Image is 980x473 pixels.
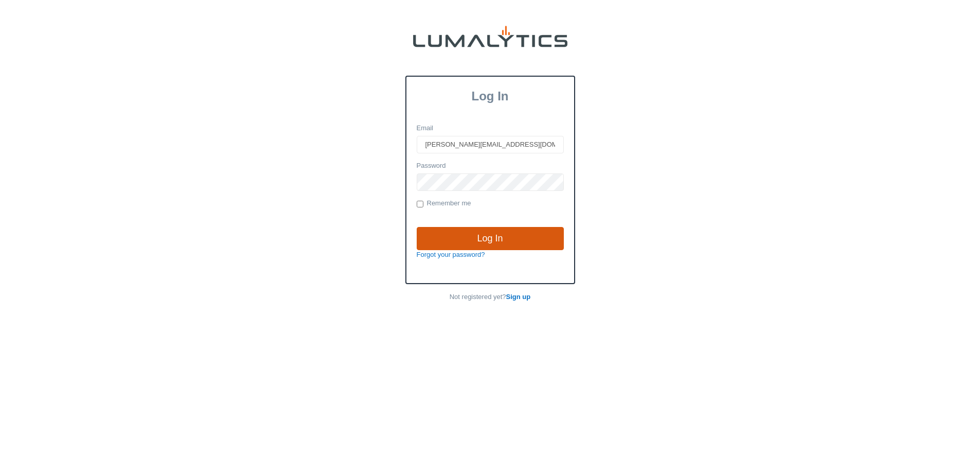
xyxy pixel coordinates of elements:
a: Forgot your password? [417,251,485,258]
input: Log In [417,227,564,251]
input: Remember me [417,201,423,207]
a: Sign up [506,293,531,301]
label: Remember me [417,199,471,209]
p: Not registered yet? [405,292,575,302]
h3: Log In [406,89,574,103]
label: Email [417,124,434,133]
label: Password [417,161,446,171]
input: Email [417,136,564,153]
img: lumalytics-black-e9b537c871f77d9ce8d3a6940f85695cd68c596e3f819dc492052d1098752254.png [413,26,567,47]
